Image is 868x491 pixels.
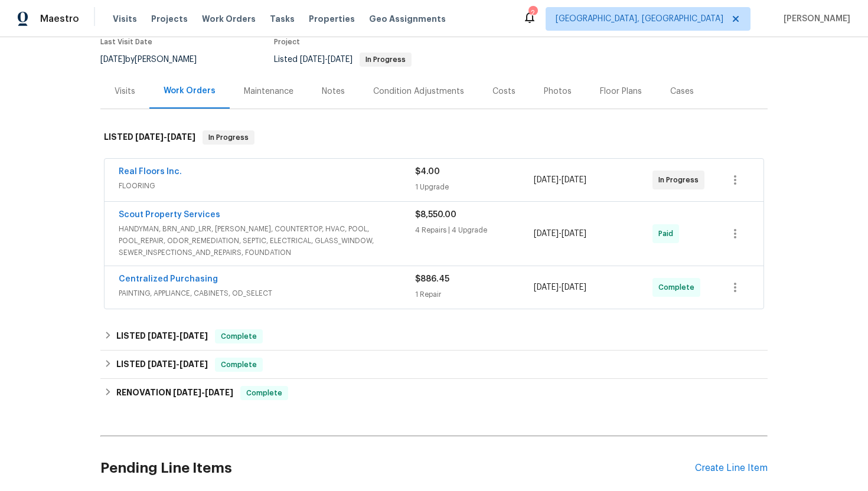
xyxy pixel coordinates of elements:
span: Projects [151,13,188,25]
span: [DATE] [148,332,176,340]
span: [PERSON_NAME] [779,13,850,25]
span: - [148,360,208,368]
div: Photos [544,86,572,97]
span: - [300,55,353,64]
span: In Progress [658,174,703,186]
a: Scout Property Services [119,211,220,219]
h6: LISTED [116,329,208,343]
span: - [534,228,586,240]
span: $4.00 [415,168,440,176]
span: HANDYMAN, BRN_AND_LRR, [PERSON_NAME], COUNTERTOP, HVAC, POOL, POOL_REPAIR, ODOR_REMEDIATION, SEPT... [119,223,415,258]
div: Notes [322,86,345,97]
div: 2 [528,7,537,19]
div: Create Line Item [695,463,768,474]
span: - [148,332,208,340]
span: Complete [242,387,287,399]
span: Listed [274,55,412,64]
span: - [534,281,586,293]
span: FLOORING [119,180,415,192]
span: Paid [658,228,678,240]
a: Real Floors Inc. [119,168,182,176]
h6: LISTED [116,358,208,372]
span: In Progress [204,132,253,143]
div: Costs [492,86,515,97]
span: Properties [309,13,355,25]
div: 1 Upgrade [415,181,534,193]
span: - [135,133,195,141]
span: $886.45 [415,275,449,283]
div: Visits [115,86,135,97]
span: [DATE] [534,176,559,184]
span: In Progress [361,56,410,63]
span: [DATE] [534,283,559,292]
span: Geo Assignments [369,13,446,25]
span: Project [274,38,300,45]
div: LISTED [DATE]-[DATE]In Progress [100,119,768,156]
span: Visits [113,13,137,25]
div: RENOVATION [DATE]-[DATE]Complete [100,379,768,407]
span: [DATE] [534,230,559,238]
span: Complete [216,330,262,342]
div: Work Orders [164,85,216,97]
span: [DATE] [205,388,233,397]
span: Tasks [270,15,295,23]
span: [DATE] [180,360,208,368]
div: LISTED [DATE]-[DATE]Complete [100,351,768,379]
span: Complete [216,359,262,371]
span: [DATE] [135,133,164,141]
span: - [534,174,586,186]
a: Centralized Purchasing [119,275,218,283]
span: [DATE] [148,360,176,368]
span: [DATE] [173,388,201,397]
span: [DATE] [100,55,125,64]
span: [DATE] [180,332,208,340]
div: 4 Repairs | 4 Upgrade [415,224,534,236]
span: Work Orders [202,13,256,25]
span: $8,550.00 [415,211,456,219]
div: Floor Plans [600,86,642,97]
div: Maintenance [244,86,293,97]
div: Cases [670,86,694,97]
span: [DATE] [562,283,586,292]
span: Complete [658,281,699,293]
h6: RENOVATION [116,386,233,400]
div: by [PERSON_NAME] [100,53,211,67]
span: - [173,388,233,397]
span: Maestro [40,13,79,25]
div: 1 Repair [415,289,534,300]
h6: LISTED [104,130,195,145]
span: [DATE] [328,55,353,64]
span: [DATE] [562,176,586,184]
span: [DATE] [562,230,586,238]
span: [GEOGRAPHIC_DATA], [GEOGRAPHIC_DATA] [556,13,723,25]
span: [DATE] [300,55,325,64]
span: PAINTING, APPLIANCE, CABINETS, OD_SELECT [119,287,415,299]
div: LISTED [DATE]-[DATE]Complete [100,322,768,351]
span: [DATE] [167,133,195,141]
span: Last Visit Date [100,38,152,45]
div: Condition Adjustments [373,86,464,97]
